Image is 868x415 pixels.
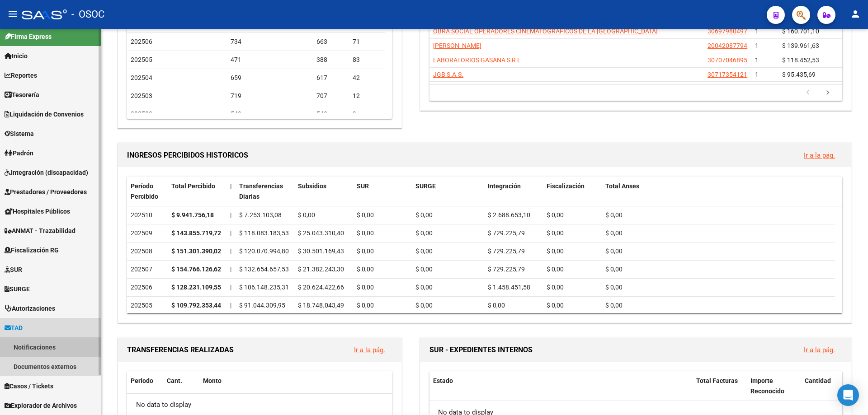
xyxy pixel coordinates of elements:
span: Explorador de Archivos [5,401,77,410]
span: Sistema [5,129,34,139]
strong: $ 154.766.126,62 [171,266,221,273]
strong: $ 143.855.719,72 [171,229,221,237]
a: go to previous page [799,88,816,98]
span: 202504 [131,74,152,81]
span: Subsidios [298,182,326,190]
div: 202507 [131,264,164,275]
span: 20042087794 [708,42,747,49]
span: $ 0,00 [605,211,623,219]
span: $ 0,00 [415,302,433,309]
span: Monto [203,377,222,384]
span: Total Percibido [171,182,215,190]
datatable-header-cell: Fiscalización [543,177,602,206]
a: Ir a la pág. [804,151,835,159]
span: $ 0,00 [547,284,564,291]
span: Total Facturas [696,377,738,384]
span: Importe Reconocido [750,377,784,395]
span: $ 0,00 [605,302,623,309]
div: 549 [231,109,310,119]
span: TRANSFERENCIAS REALIZADAS [127,345,234,354]
span: JGB S.A.S. [433,71,463,78]
span: $ 118.452,53 [782,56,819,64]
span: $ 20.624.422,66 [298,284,344,291]
a: go to next page [819,88,836,98]
span: $ 18.748.043,49 [298,302,344,309]
datatable-header-cell: | [226,177,236,206]
mat-icon: person [850,9,861,19]
span: | [230,266,231,273]
span: $ 2.688.653,10 [488,211,530,219]
span: $ 0,00 [488,302,505,309]
datatable-header-cell: Cant. [163,371,199,391]
div: 202505 [131,300,164,311]
span: OBRA SOCIAL OPERADORES CINEMATOGRAFICOS DE LA [GEOGRAPHIC_DATA] [433,28,658,35]
span: Período [131,377,153,384]
span: Inicio [5,51,28,61]
span: Padrón [5,148,33,158]
span: 30717354121 [708,71,747,78]
span: $ 95.435,69 [782,71,816,78]
span: $ 25.043.310,40 [298,229,344,237]
span: LABORATORIOS GASANA S R L [433,56,521,64]
span: $ 160.701,10 [782,28,819,35]
div: 12 [353,91,382,101]
span: $ 0,00 [605,266,623,273]
div: 471 [231,55,310,65]
span: 30697980497 [708,28,747,35]
span: Fiscalización [547,182,585,190]
span: Firma Express [5,32,52,42]
span: $ 0,00 [605,247,623,255]
span: $ 0,00 [357,211,374,219]
a: Ir a la pág. [804,346,835,354]
span: $ 30.501.169,43 [298,247,344,255]
div: 707 [316,91,345,101]
div: 202506 [131,282,164,293]
span: $ 7.253.103,08 [239,211,282,219]
strong: $ 151.301.390,02 [171,247,221,255]
span: $ 0,00 [547,266,564,273]
datatable-header-cell: SUR [353,177,412,206]
span: $ 0,00 [357,266,374,273]
span: $ 132.654.657,53 [239,266,289,273]
datatable-header-cell: Estado [429,371,693,401]
span: $ 0,00 [415,284,433,291]
span: $ 729.225,79 [488,229,525,237]
strong: $ 128.231.109,55 [171,284,221,291]
span: TAD [5,323,23,333]
span: $ 0,00 [415,229,433,237]
datatable-header-cell: Total Percibido [168,177,226,206]
span: Cantidad [805,377,831,384]
span: $ 0,00 [605,229,623,237]
span: Estado [433,377,453,384]
div: 42 [353,73,382,83]
span: | [230,284,231,291]
span: $ 0,00 [298,211,315,219]
span: SUR [357,182,369,190]
span: Reportes [5,70,37,80]
span: Tesorería [5,90,39,100]
span: 202502 [131,110,152,117]
span: $ 1.458.451,58 [488,284,530,291]
span: $ 0,00 [547,247,564,255]
span: Prestadores / Proveedores [5,187,87,197]
span: SUR - EXPEDIENTES INTERNOS [429,345,533,354]
div: 71 [353,37,382,47]
span: $ 729.225,79 [488,247,525,255]
datatable-header-cell: Importe Reconocido [747,371,801,401]
span: - OSOC [71,5,104,24]
strong: $ 109.792.353,44 [171,302,221,309]
span: | [230,302,231,309]
span: 1 [755,56,759,64]
span: SURGE [415,182,436,190]
button: Ir a la pág. [347,341,392,358]
datatable-header-cell: Total Facturas [693,371,747,401]
span: | [230,182,232,190]
div: 83 [353,55,382,65]
span: $ 0,00 [415,247,433,255]
datatable-header-cell: Total Anses [602,177,835,206]
datatable-header-cell: Cantidad [801,371,842,401]
span: $ 0,00 [415,211,433,219]
span: $ 0,00 [357,229,374,237]
span: $ 139.961,63 [782,42,819,49]
span: Integración (discapacidad) [5,168,88,177]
